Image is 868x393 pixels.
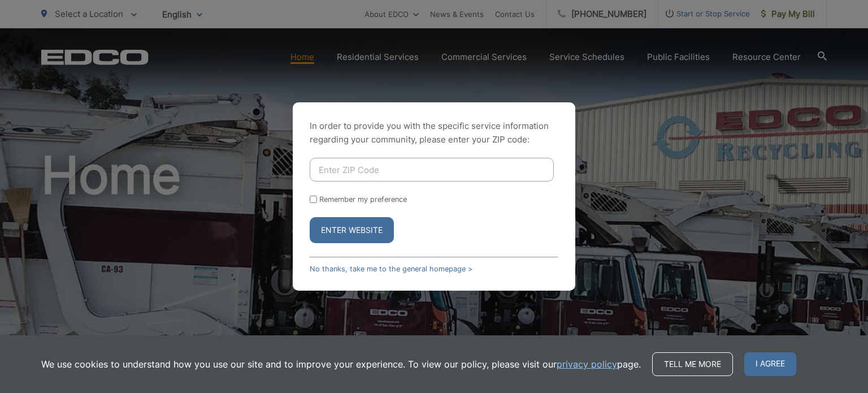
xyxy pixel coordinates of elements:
[310,265,472,273] a: No thanks, take me to the general homepage >
[41,357,641,371] p: We use cookies to understand how you use our site and to improve your experience. To view our pol...
[310,217,394,243] button: Enter Website
[557,357,617,371] a: privacy policy
[319,195,407,204] label: Remember my preference
[310,158,554,182] input: Enter ZIP Code
[744,352,796,376] span: I agree
[652,352,733,376] a: Tell me more
[310,119,558,146] p: In order to provide you with the specific service information regarding your community, please en...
